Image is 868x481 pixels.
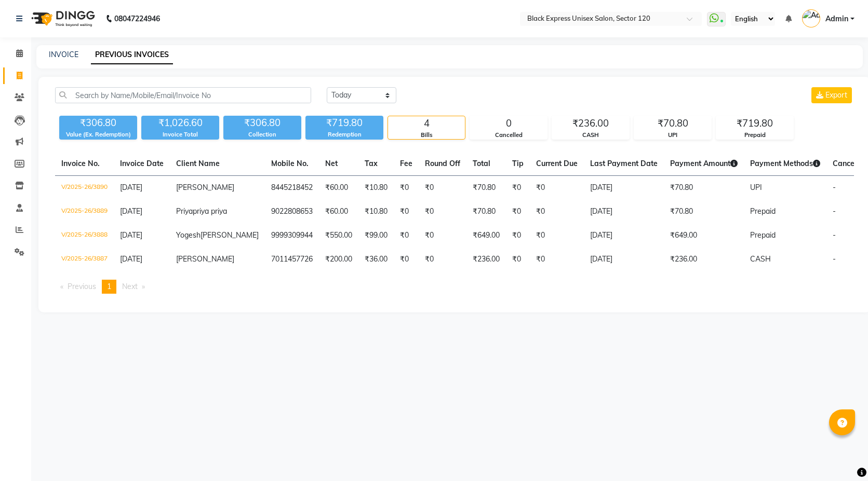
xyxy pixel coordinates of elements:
[470,131,547,140] div: Cancelled
[176,230,201,240] span: Yogesh
[833,183,836,192] span: -
[584,176,664,200] td: [DATE]
[325,159,338,168] span: Net
[176,183,234,192] span: [PERSON_NAME]
[394,200,419,224] td: ₹0
[55,200,114,224] td: V/2025-26/3889
[419,248,466,271] td: ₹0
[664,248,744,271] td: ₹236.00
[506,200,530,224] td: ₹0
[530,248,584,271] td: ₹0
[466,224,506,248] td: ₹649.00
[120,230,142,240] span: [DATE]
[55,87,311,103] input: Search by Name/Mobile/Email/Invoice No
[425,159,460,168] span: Round Off
[750,183,762,192] span: UPI
[824,439,858,471] iframe: chat widget
[201,230,259,240] span: [PERSON_NAME]
[394,248,419,271] td: ₹0
[664,200,744,224] td: ₹70.80
[634,116,711,131] div: ₹70.80
[120,183,142,192] span: [DATE]
[59,116,137,130] div: ₹306.80
[466,248,506,271] td: ₹236.00
[265,224,319,248] td: 9999309944
[664,176,744,200] td: ₹70.80
[584,200,664,224] td: [DATE]
[634,131,711,140] div: UPI
[470,116,547,131] div: 0
[506,176,530,200] td: ₹0
[506,224,530,248] td: ₹0
[59,130,137,139] div: Value (Ex. Redemption)
[49,50,78,59] a: INVOICE
[388,131,465,140] div: Bills
[114,4,160,33] b: 08047224946
[223,116,301,130] div: ₹306.80
[141,116,219,130] div: ₹1,026.60
[271,159,309,168] span: Mobile No.
[833,254,836,264] span: -
[26,4,98,33] img: logo
[358,200,394,224] td: ₹10.80
[394,176,419,200] td: ₹0
[811,87,852,103] button: Export
[176,207,193,216] span: Priya
[358,224,394,248] td: ₹99.00
[319,248,358,271] td: ₹200.00
[388,116,465,131] div: 4
[319,224,358,248] td: ₹550.00
[506,248,530,271] td: ₹0
[400,159,412,168] span: Fee
[584,224,664,248] td: [DATE]
[473,159,490,168] span: Total
[466,176,506,200] td: ₹70.80
[265,176,319,200] td: 8445218452
[61,159,100,168] span: Invoice No.
[833,230,836,240] span: -
[55,280,854,294] nav: Pagination
[55,224,114,248] td: V/2025-26/3888
[530,176,584,200] td: ₹0
[265,200,319,224] td: 9022808653
[536,159,578,168] span: Current Due
[193,207,227,216] span: priya priya
[141,130,219,139] div: Invoice Total
[833,207,836,216] span: -
[750,254,771,264] span: CASH
[802,9,820,28] img: Admin
[319,176,358,200] td: ₹60.00
[176,159,220,168] span: Client Name
[530,200,584,224] td: ₹0
[394,224,419,248] td: ₹0
[670,159,738,168] span: Payment Amount
[120,254,142,264] span: [DATE]
[305,116,383,130] div: ₹719.80
[466,200,506,224] td: ₹70.80
[716,131,793,140] div: Prepaid
[825,13,848,24] span: Admin
[265,248,319,271] td: 7011457726
[825,90,847,100] span: Export
[319,200,358,224] td: ₹60.00
[68,282,96,291] span: Previous
[176,254,234,264] span: [PERSON_NAME]
[358,176,394,200] td: ₹10.80
[358,248,394,271] td: ₹36.00
[590,159,658,168] span: Last Payment Date
[552,116,629,131] div: ₹236.00
[530,224,584,248] td: ₹0
[750,230,776,240] span: Prepaid
[305,130,383,139] div: Redemption
[419,224,466,248] td: ₹0
[552,131,629,140] div: CASH
[750,159,820,168] span: Payment Methods
[419,176,466,200] td: ₹0
[55,248,114,271] td: V/2025-26/3887
[512,159,524,168] span: Tip
[223,130,301,139] div: Collection
[120,207,142,216] span: [DATE]
[122,282,138,291] span: Next
[107,282,111,291] span: 1
[584,248,664,271] td: [DATE]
